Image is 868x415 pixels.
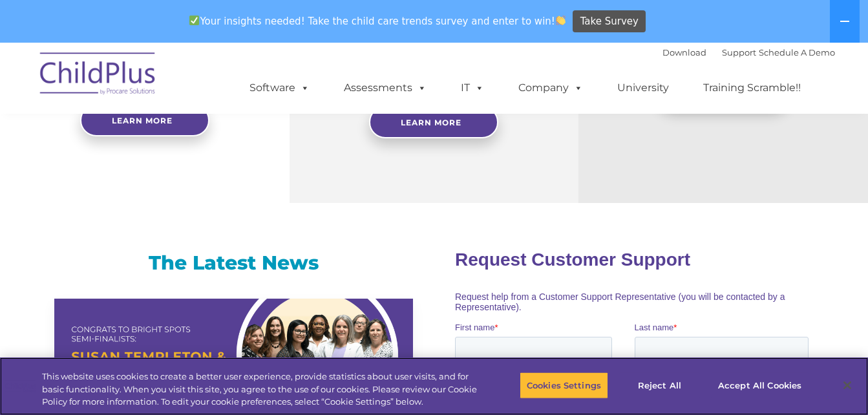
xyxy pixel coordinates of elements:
span: Learn more [112,116,173,125]
a: IT [448,75,497,101]
span: Phone number [180,138,235,148]
div: This website uses cookies to create a better user experience, provide statistics about user visit... [42,370,478,409]
a: Software [237,75,323,101]
a: Support [722,47,756,58]
img: ChildPlus by Procare Solutions [34,43,163,108]
button: Reject All [619,372,700,399]
span: Take Survey [580,10,639,33]
span: Learn More [401,118,461,127]
img: 👏 [556,16,566,25]
font: | [662,47,835,58]
button: Close [833,371,862,399]
a: Learn more [80,104,209,136]
a: Learn More [369,106,498,138]
a: University [604,75,682,101]
a: Assessments [331,75,439,101]
a: Company [505,75,596,101]
button: Accept All Cookies [711,372,809,399]
span: Last name [180,85,219,95]
a: Take Survey [573,10,646,33]
span: Your insights needed! Take the child care trends survey and enter to win! [184,8,571,34]
h3: The Latest News [54,250,413,276]
a: Download [662,47,706,58]
a: Training Scramble!! [690,75,814,101]
img: ✅ [189,16,199,25]
a: Schedule A Demo [759,47,835,58]
button: Cookies Settings [520,372,608,399]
